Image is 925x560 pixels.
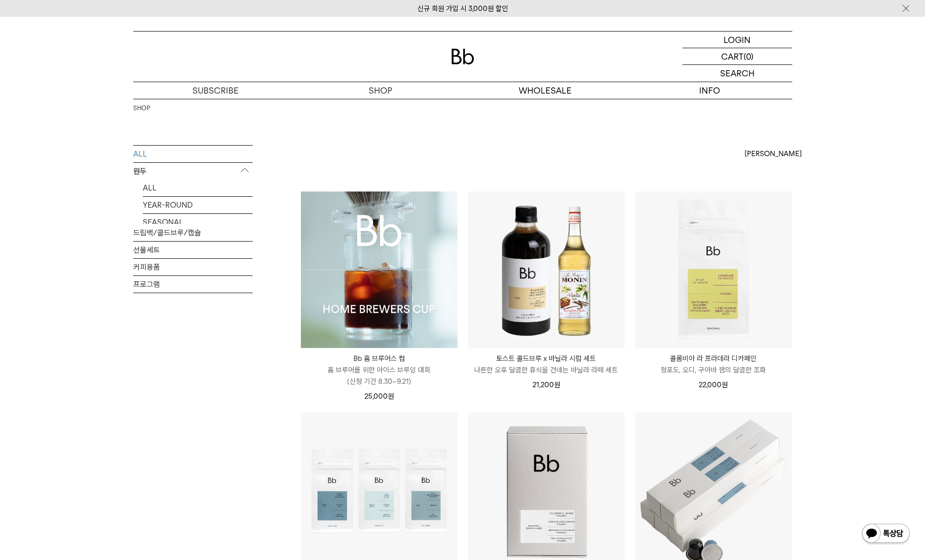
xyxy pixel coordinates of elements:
img: Bb 홈 브루어스 컵 [301,191,457,348]
a: 선물세트 [133,242,253,258]
p: Bb 홈 브루어스 컵 [301,353,457,364]
a: ALL [133,146,253,162]
span: 21,200 [532,380,560,389]
a: LOGIN [682,32,792,48]
a: SHOP [298,82,463,99]
p: 원두 [133,163,253,180]
p: 콜롬비아 라 프라데라 디카페인 [635,353,792,364]
p: 청포도, 오디, 구아바 잼의 달콤한 조화 [635,364,792,376]
p: 홈 브루어를 위한 아이스 브루잉 대회 (신청 기간 8.30~9.21) [301,364,457,387]
p: 토스트 콜드브루 x 바닐라 시럽 세트 [468,353,625,364]
a: 신규 회원 가입 시 3,000원 할인 [417,4,508,13]
a: 드립백/콜드브루/캡슐 [133,224,253,241]
span: 원 [722,380,728,389]
a: Bb 홈 브루어스 컵 홈 브루어를 위한 아이스 브루잉 대회(신청 기간 8.30~9.21) [301,353,457,387]
a: 커피용품 [133,259,253,275]
span: 25,000 [364,392,394,401]
a: 토스트 콜드브루 x 바닐라 시럽 세트 나른한 오후 달콤한 휴식을 건네는 바닐라 라떼 세트 [468,353,625,376]
a: 프로그램 [133,276,253,293]
span: 22,000 [699,380,728,389]
a: ALL [143,180,253,196]
img: 토스트 콜드브루 x 바닐라 시럽 세트 [468,191,625,348]
p: 나른한 오후 달콤한 휴식을 건네는 바닐라 라떼 세트 [468,364,625,376]
span: 원 [388,392,394,401]
p: INFO [627,82,792,99]
a: SEASONAL [143,214,253,231]
a: YEAR-ROUND [143,197,253,213]
span: [PERSON_NAME] [744,148,802,159]
a: 콜롬비아 라 프라데라 디카페인 청포도, 오디, 구아바 잼의 달콤한 조화 [635,353,792,376]
span: 원 [554,380,560,389]
img: 카카오톡 채널 1:1 채팅 버튼 [861,523,911,546]
img: 로고 [451,49,474,64]
p: SEARCH [720,65,755,82]
p: (0) [744,48,754,64]
a: SHOP [133,104,150,113]
a: CART (0) [682,48,792,65]
p: CART [721,48,744,64]
p: LOGIN [723,32,751,48]
img: 콜롬비아 라 프라데라 디카페인 [635,191,792,348]
p: WHOLESALE [463,82,627,99]
a: SUBSCRIBE [133,82,298,99]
